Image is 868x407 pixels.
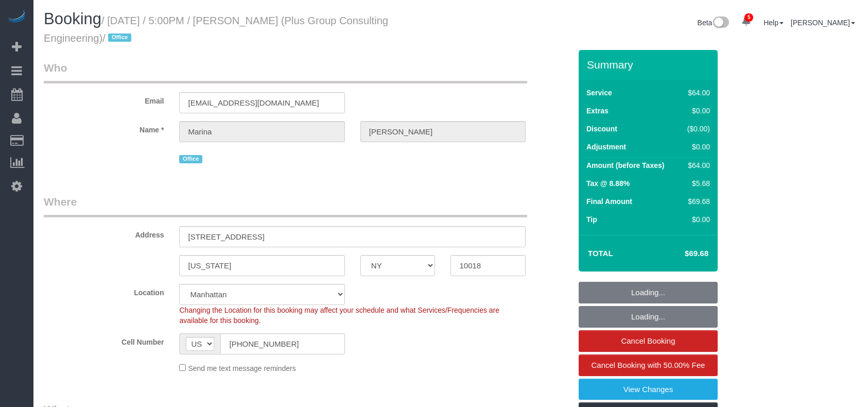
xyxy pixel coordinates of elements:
[586,124,617,134] label: Discount
[744,13,753,22] span: 5
[791,19,855,27] a: [PERSON_NAME]
[763,19,784,27] a: Help
[586,196,632,207] label: Final Amount
[586,106,609,116] label: Extras
[188,364,296,372] span: Send me text message reminders
[683,88,710,98] div: $64.00
[6,10,27,25] img: Automaid Logo
[44,10,101,28] span: Booking
[44,15,388,44] small: / [DATE] / 5:00PM / [PERSON_NAME] (Plus Group Consulting Engineering)
[683,106,710,116] div: $0.00
[220,333,344,354] input: Cell Number
[736,10,756,33] a: 5
[450,255,526,276] input: Zip Code
[683,160,710,171] div: $64.00
[586,214,597,225] label: Tip
[44,194,527,217] legend: Where
[683,196,710,207] div: $69.68
[712,16,729,30] img: New interface
[586,88,612,98] label: Service
[179,155,202,163] span: Office
[36,226,171,240] label: Address
[587,59,713,71] h3: Summary
[579,330,718,352] a: Cancel Booking
[698,19,730,27] a: Beta
[683,124,710,134] div: ($0.00)
[586,160,664,171] label: Amount (before Taxes)
[579,354,718,376] a: Cancel Booking with 50.00% Fee
[36,333,171,347] label: Cell Number
[102,32,134,44] span: /
[179,306,499,325] span: Changing the Location for this booking may affect your schedule and what Services/Frequencies are...
[579,379,718,400] a: View Changes
[683,178,710,189] div: $5.68
[683,214,710,225] div: $0.00
[588,249,613,258] strong: Total
[592,361,705,369] span: Cancel Booking with 50.00% Fee
[179,255,344,276] input: City
[36,92,171,106] label: Email
[108,33,131,42] span: Office
[179,92,344,113] input: Email
[586,142,626,152] label: Adjustment
[654,249,708,258] h4: $69.68
[360,121,526,142] input: Last Name
[36,121,171,135] label: Name *
[44,60,527,83] legend: Who
[683,142,710,152] div: $0.00
[586,178,630,189] label: Tax @ 8.88%
[179,121,344,142] input: First Name
[36,284,171,298] label: Location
